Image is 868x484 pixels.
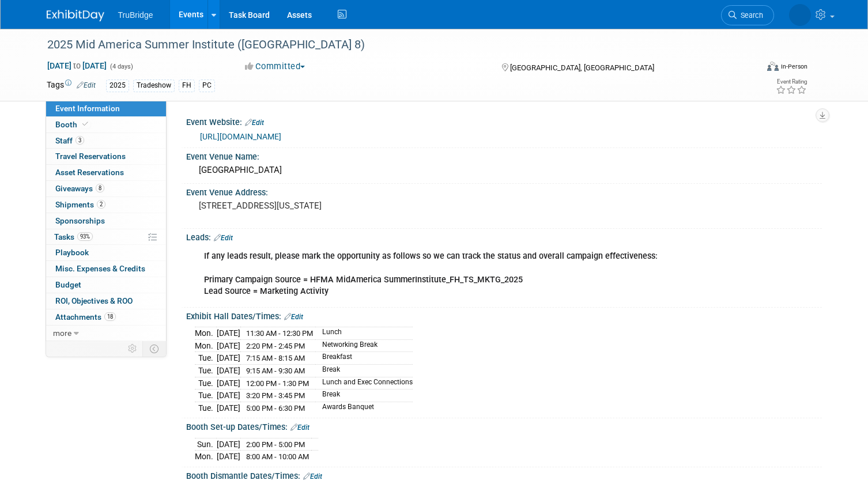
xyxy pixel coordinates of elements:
td: Toggle Event Tabs [142,341,166,356]
td: [DATE] [217,451,240,463]
td: Tue. [195,377,217,390]
span: 18 [104,312,116,321]
div: Exhibit Hall Dates/Times: [186,308,822,323]
b: Lead Source = Marketing Activity [204,286,329,296]
a: Edit [77,81,96,89]
span: 9:15 AM - 9:30 AM [246,366,305,375]
td: [DATE] [217,327,240,340]
td: [DATE] [217,390,240,402]
button: Committed [241,60,310,73]
span: Misc. Expenses & Credits [55,264,145,273]
a: Budget [46,277,166,293]
td: [DATE] [217,377,240,390]
span: 2:20 PM - 2:45 PM [246,342,305,350]
a: Asset Reservations [46,165,166,180]
span: 8:00 AM - 10:00 AM [246,452,309,461]
a: Misc. Expenses & Credits [46,261,166,277]
b: HFMA MidAmerica SummerInstitute_FH_TS_MKTG_2025 [310,275,523,285]
span: 8 [96,184,104,192]
div: Event Format [695,60,807,77]
a: Playbook [46,245,166,260]
a: Edit [245,119,264,127]
span: 2 [97,200,105,209]
a: Staff3 [46,133,166,149]
td: Mon. [195,451,217,463]
a: Booth [46,117,166,133]
span: to [71,61,82,70]
a: Edit [303,472,322,481]
span: Budget [55,280,81,289]
a: Travel Reservations [46,149,166,164]
span: Shipments [55,200,105,209]
span: 3 [76,136,84,145]
div: FH [179,80,195,92]
i: Booth reservation complete [82,121,88,127]
td: Awards Banquet [315,402,413,414]
td: Break [315,364,413,377]
td: Tue. [195,402,217,414]
td: Lunch [315,327,413,340]
span: Booth [55,120,90,129]
div: Event Website: [186,114,822,128]
div: [GEOGRAPHIC_DATA] [195,161,813,179]
b: If any leads result, please mark the opportunity as follows so we can track the status and overal... [204,251,658,261]
span: 11:30 AM - 12:30 PM [246,329,313,338]
span: Sponsorships [55,216,105,225]
span: TruBridge [118,10,153,20]
span: more [53,328,71,338]
span: Staff [55,136,84,145]
td: Personalize Event Tab Strip [123,341,143,356]
div: Booth Set-up Dates/Times: [186,418,822,433]
a: Event Information [46,101,166,116]
div: 2025 Mid America Summer Institute ([GEOGRAPHIC_DATA] 8) [43,35,743,55]
div: Event Rating [776,79,807,85]
a: Tasks93% [46,229,166,245]
div: 2025 [106,80,129,92]
td: [DATE] [217,438,240,451]
td: [DATE] [217,364,240,377]
div: Tradeshow [133,80,175,92]
div: In-Person [780,62,807,71]
div: Leads: [186,229,822,244]
div: Event Venue Address: [186,184,822,198]
a: [URL][DOMAIN_NAME] [200,132,281,141]
span: 2:00 PM - 5:00 PM [246,440,305,449]
img: Format-Inperson.png [767,62,779,71]
span: Asset Reservations [55,168,124,177]
span: Search [737,11,763,20]
span: Travel Reservations [55,152,126,161]
a: Edit [214,234,233,242]
td: Breakfast [315,352,413,365]
td: Sun. [195,438,217,451]
span: 12:00 PM - 1:30 PM [246,379,309,388]
span: Giveaways [55,184,104,193]
span: Event Information [55,104,120,113]
b: Primary Campaign Source = [204,275,308,285]
a: Search [721,5,774,25]
span: (4 days) [109,63,133,70]
td: Tue. [195,390,217,402]
span: Tasks [54,232,93,241]
td: [DATE] [217,402,240,414]
span: Playbook [55,248,89,257]
span: 5:00 PM - 6:30 PM [246,404,305,413]
td: [DATE] [217,352,240,365]
span: [GEOGRAPHIC_DATA], [GEOGRAPHIC_DATA] [510,63,654,72]
pre: [STREET_ADDRESS][US_STATE] [199,201,439,211]
span: Attachments [55,312,116,322]
span: 93% [77,232,93,241]
td: Mon. [195,327,217,340]
img: Marg Louwagie [789,4,811,26]
td: Networking Break [315,339,413,352]
td: Tue. [195,364,217,377]
img: ExhibitDay [47,10,104,21]
div: Event Venue Name: [186,148,822,162]
span: [DATE] [DATE] [47,60,107,71]
a: ROI, Objectives & ROO [46,293,166,309]
td: [DATE] [217,339,240,352]
a: Attachments18 [46,309,166,325]
span: 3:20 PM - 3:45 PM [246,391,305,400]
td: Mon. [195,339,217,352]
span: ROI, Objectives & ROO [55,296,133,305]
a: more [46,326,166,341]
